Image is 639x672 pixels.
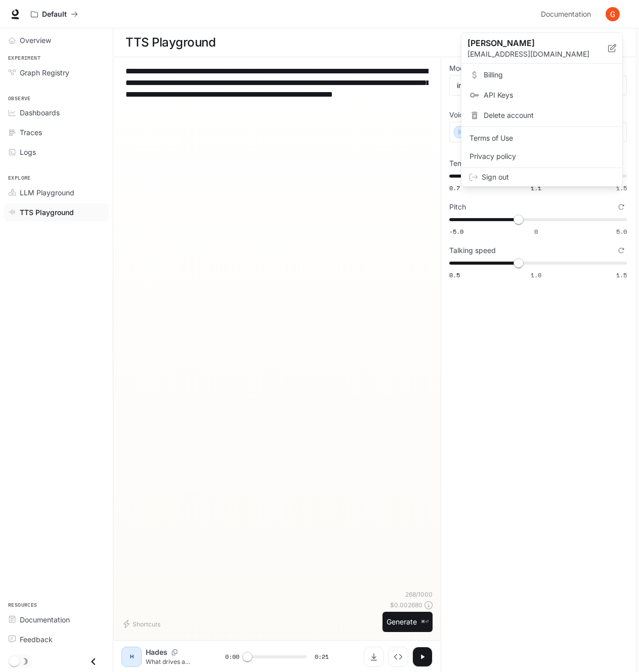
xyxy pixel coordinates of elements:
p: [EMAIL_ADDRESS][DOMAIN_NAME] [467,49,608,59]
span: Terms of Use [470,133,614,143]
span: Privacy policy [470,151,614,161]
span: API Keys [484,90,614,100]
span: Delete account [484,110,614,120]
a: Privacy policy [463,147,620,165]
div: Sign out [461,168,622,186]
a: Billing [463,66,620,84]
a: API Keys [463,86,620,104]
p: [PERSON_NAME] [467,37,592,49]
a: Terms of Use [463,129,620,147]
div: [PERSON_NAME][EMAIL_ADDRESS][DOMAIN_NAME] [461,33,622,64]
span: Billing [484,70,614,80]
span: Sign out [482,172,614,182]
div: Delete account [463,106,620,124]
